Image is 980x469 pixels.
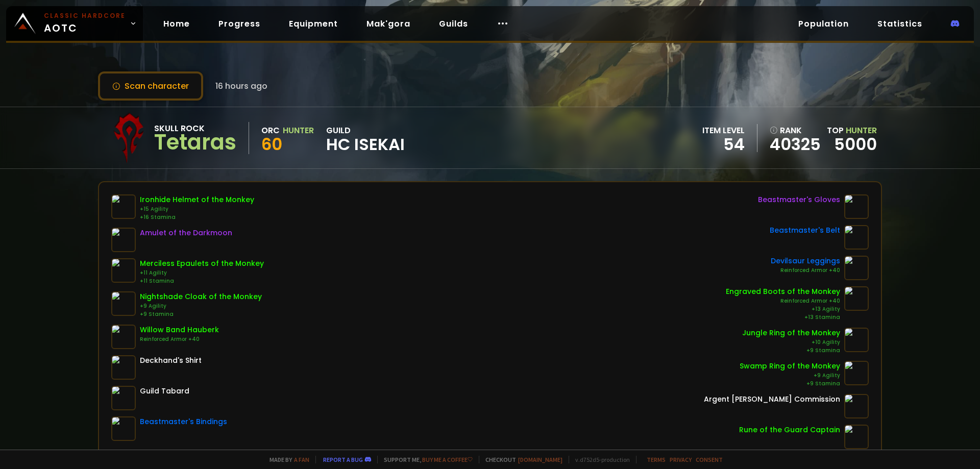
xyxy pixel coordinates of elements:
div: +11 Agility [140,269,264,277]
img: item-15645 [111,194,136,219]
div: +13 Stamina [726,313,840,322]
a: Terms [647,456,666,463]
div: Hunter [283,124,314,137]
div: +9 Stamina [140,310,262,318]
button: Scan character [98,71,203,101]
img: item-15062 [844,256,869,280]
img: item-5976 [111,386,136,410]
img: item-19491 [111,228,136,252]
span: Checkout [479,456,562,463]
div: item level [702,124,745,137]
span: AOTC [44,11,126,36]
a: [DOMAIN_NAME] [518,456,562,463]
div: +10 Agility [742,338,840,347]
a: a fan [294,456,309,463]
img: item-12015 [844,361,869,385]
a: Guilds [431,13,476,34]
div: +11 Stamina [140,277,264,285]
div: Guild Tabard [140,386,189,397]
a: Consent [696,456,723,463]
img: item-12016 [844,328,869,352]
div: Swamp Ring of the Monkey [740,361,840,372]
div: +9 Stamina [740,380,840,388]
div: Reinforced Armor +40 [771,266,840,275]
span: v. d752d5 - production [569,456,630,463]
div: Skull Rock [154,122,236,135]
div: Nightshade Cloak of the Monkey [140,291,262,302]
a: Privacy [670,456,692,463]
span: 16 hours ago [215,80,267,92]
div: Devilsaur Leggings [771,256,840,266]
div: +13 Agility [726,305,840,313]
div: +9 Agility [140,302,262,310]
span: Hunter [846,125,877,136]
div: guild [326,124,405,152]
a: Population [790,13,857,34]
img: item-15787 [111,325,136,349]
small: Classic Hardcore [44,11,126,20]
a: Classic HardcoreAOTC [6,6,143,41]
div: Reinforced Armor +40 [726,297,840,305]
div: Beastmaster's Belt [770,225,840,236]
div: Argent [PERSON_NAME] Commission [704,394,840,405]
div: +9 Agility [740,372,840,380]
a: 5000 [834,133,877,156]
span: HC Isekai [326,137,405,152]
div: Ironhide Helmet of the Monkey [140,194,254,205]
span: 60 [261,133,282,156]
div: Top [827,124,877,137]
div: Rune of the Guard Captain [739,425,840,435]
div: Beastmaster's Bindings [140,416,227,427]
img: item-19120 [844,425,869,449]
div: Deckhand's Shirt [140,355,202,366]
a: Equipment [281,13,346,34]
div: Engraved Boots of the Monkey [726,286,840,297]
span: Support me, [377,456,473,463]
div: Tetaras [154,135,236,150]
img: item-22011 [111,416,136,441]
a: Home [155,13,198,34]
div: +15 Agility [140,205,254,213]
div: +16 Stamina [140,213,254,221]
a: 40325 [770,137,821,152]
div: 54 [702,137,745,152]
img: item-10234 [844,286,869,311]
div: Beastmaster's Gloves [758,194,840,205]
div: Amulet of the Darkmoon [140,228,232,238]
a: Buy me a coffee [422,456,473,463]
img: item-5107 [111,355,136,380]
div: +9 Stamina [742,347,840,355]
span: Made by [263,456,309,463]
a: Progress [210,13,268,34]
img: item-22015 [844,194,869,219]
img: item-22010 [844,225,869,250]
div: Merciless Epaulets of the Monkey [140,258,264,269]
div: Jungle Ring of the Monkey [742,328,840,338]
a: Statistics [869,13,930,34]
img: item-12846 [844,394,869,418]
div: Willow Band Hauberk [140,325,219,335]
div: Orc [261,124,280,137]
a: Mak'gora [358,13,419,34]
div: Reinforced Armor +40 [140,335,219,343]
img: item-15656 [111,258,136,283]
img: item-10224 [111,291,136,316]
a: Report a bug [323,456,363,463]
div: rank [770,124,821,137]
